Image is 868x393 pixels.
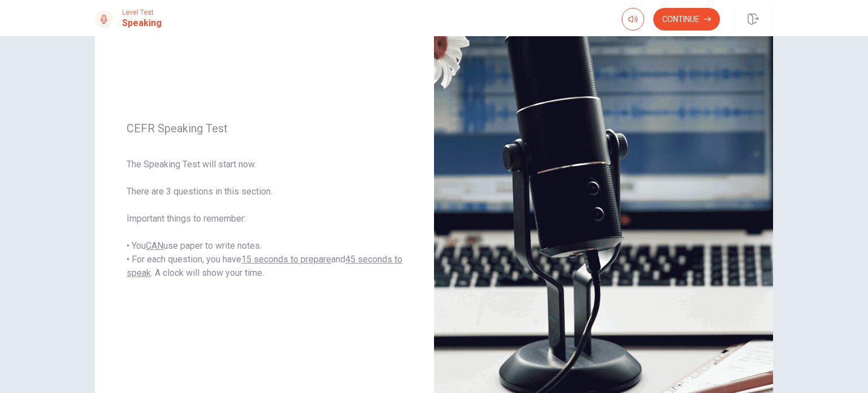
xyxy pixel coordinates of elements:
span: CEFR Speaking Test [127,122,402,135]
span: The Speaking Test will start now. There are 3 questions in this section. Important things to reme... [127,158,402,280]
button: Continue [653,8,720,31]
u: CAN [146,240,163,251]
u: 15 seconds to prepare [241,254,331,265]
h1: Speaking [122,16,162,30]
span: Level Test [122,8,162,16]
